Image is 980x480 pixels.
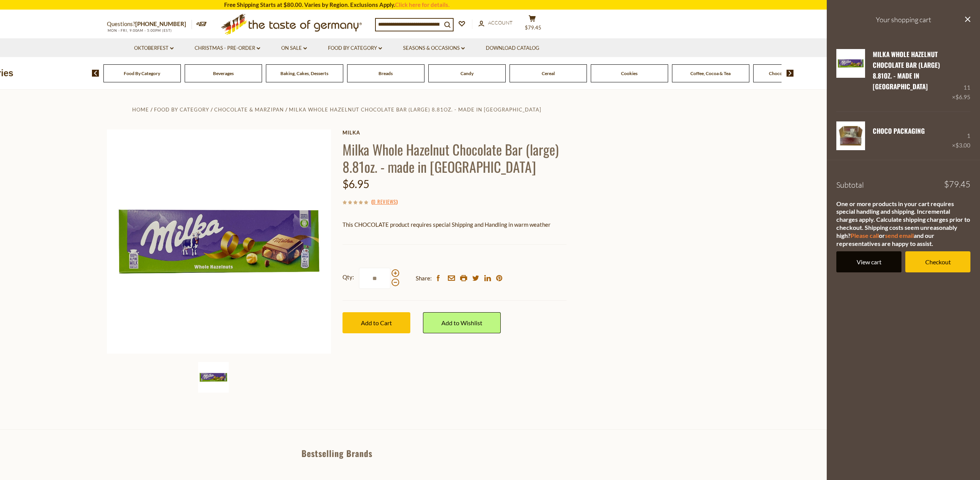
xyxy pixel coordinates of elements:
a: Add to Wishlist [423,312,501,333]
span: $6.95 [343,177,369,190]
input: Qty: [359,268,390,289]
span: MON - FRI, 9:00AM - 5:00PM (EST) [107,28,172,33]
a: Please call [851,232,879,239]
img: Milka Whole Hazelnut Chocolate Bar [107,129,331,354]
a: Oktoberfest [134,44,174,52]
p: This CHOCOLATE product requires special Shipping and Handling in warm weather [343,220,567,229]
a: Seasons & Occasions [403,44,465,52]
a: Chocolate & Marzipan [769,70,814,76]
span: $79.45 [944,180,970,188]
strong: Qty: [343,272,354,282]
img: Milka Whole Hazelnut Chocolate Bar [198,362,229,393]
div: One or more products in your cart requires special handling and shipping. Incremental charges app... [836,200,970,248]
img: next arrow [787,70,794,77]
a: View cart [836,251,901,272]
a: Coffee, Cocoa & Tea [690,70,731,76]
a: Cookies [621,70,637,76]
a: Beverages [213,70,234,76]
a: Baking, Cakes, Desserts [280,70,328,76]
h1: Milka Whole Hazelnut Chocolate Bar (large) 8.81oz. - made in [GEOGRAPHIC_DATA] [343,141,567,175]
p: Questions? [107,19,192,29]
img: Milka Whole Hazelnut Chocolate Bar [836,49,865,78]
a: send email [885,232,914,239]
a: Breads [379,70,393,76]
div: 1 × [952,121,970,150]
img: CHOCO Packaging [836,121,865,150]
a: Checkout [905,251,970,272]
a: [PHONE_NUMBER] [135,20,186,27]
span: ( ) [371,198,398,205]
a: CHOCO Packaging [873,126,925,136]
span: $6.95 [955,93,970,100]
li: We will ship this product in heat-protective packaging and ice during warm weather months or to w... [350,235,567,245]
a: Account [479,19,513,27]
a: Food By Category [124,70,160,76]
a: Milka Whole Hazelnut Chocolate Bar (large) 8.81oz. - made in [GEOGRAPHIC_DATA] [289,106,541,113]
a: Food By Category [328,44,382,52]
div: 11 × [952,49,970,102]
a: Milka [343,129,567,136]
a: Click here for details. [395,1,449,8]
span: Add to Cart [361,319,392,326]
button: $79.45 [521,15,544,34]
span: Account [488,20,513,26]
a: Home [132,106,149,113]
span: Share: [416,274,432,283]
a: On Sale [281,44,307,52]
span: Subtotal [836,180,864,190]
span: $79.45 [525,25,541,31]
a: Chocolate & Marzipan [214,106,284,113]
button: Add to Cart [343,312,410,333]
a: Food By Category [154,106,209,113]
a: Cereal [542,70,555,76]
a: Candy [461,70,474,76]
a: Download Catalog [486,44,539,52]
a: 0 Reviews [373,198,396,206]
a: Christmas - PRE-ORDER [195,44,260,52]
a: Milka Whole Hazelnut Chocolate Bar (large) 8.81oz. - made in [GEOGRAPHIC_DATA] [873,49,940,92]
img: previous arrow [92,70,99,77]
span: $3.00 [955,142,970,149]
a: Milka Whole Hazelnut Chocolate Bar [836,49,865,102]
